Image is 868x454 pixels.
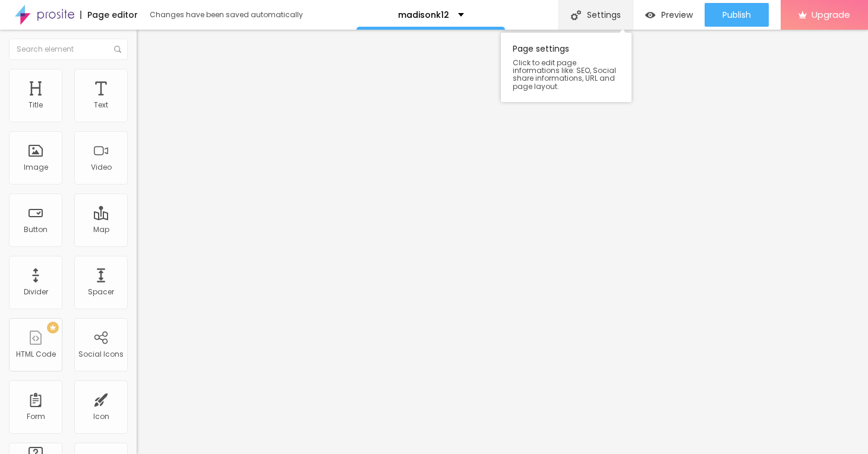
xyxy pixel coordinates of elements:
div: HTML Code [16,350,56,358]
div: Divider [24,288,48,296]
div: Social Icons [78,350,124,358]
input: Search element [9,39,128,60]
img: Icone [114,46,121,53]
div: Video [91,163,112,172]
div: Page settings [501,33,632,102]
div: Map [93,226,109,234]
div: Image [24,163,48,172]
div: Button [24,226,48,234]
img: view-1.svg [645,10,655,20]
img: Icone [571,10,581,20]
span: Click to edit page informations like: SEO, Social share informations, URL and page layout. [513,59,620,90]
div: Spacer [88,288,114,296]
button: Publish [705,3,769,27]
iframe: Editor [137,30,868,454]
div: Page editor [80,11,138,19]
span: Upgrade [812,9,850,20]
button: Preview [633,3,705,27]
div: Title [29,101,43,109]
span: Preview [661,10,693,20]
div: Form [27,412,45,421]
span: Publish [722,10,751,20]
div: Changes have been saved automatically [150,11,303,18]
div: Text [94,101,108,109]
p: madisonk12 [398,11,449,19]
div: Icon [93,412,109,421]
